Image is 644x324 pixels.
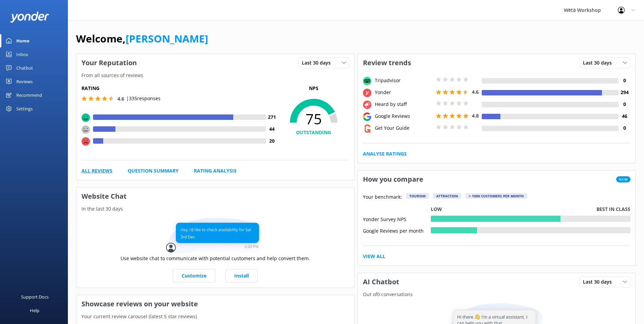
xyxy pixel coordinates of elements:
[117,95,124,102] span: 4.6
[76,205,354,213] p: In the last 30 days
[596,205,630,213] p: Best in class
[16,61,33,75] div: Chatbot
[472,112,479,119] span: 4.8
[278,85,349,92] p: NPS
[472,89,479,95] span: 4.6
[358,291,636,298] p: Out of 0 conversations
[278,129,349,136] h4: OUTSTANDING
[76,313,354,320] p: Your current review carousel (latest 5 star reviews)
[30,304,39,317] div: Help
[128,167,179,175] a: Question Summary
[373,112,434,120] div: Google Reviews
[358,170,428,188] h3: How you compare
[619,89,630,96] h4: 294
[358,54,416,72] h3: Review trends
[225,269,258,283] a: Install
[433,193,461,199] div: Attraction
[126,95,161,102] p: | 335 responses
[363,253,385,260] a: View All
[431,205,442,213] p: Low
[373,77,434,84] div: Tripadvisor
[363,150,407,158] a: Analyse Ratings
[373,124,434,132] div: Get Your Guide
[16,34,30,48] div: Home
[76,72,354,79] p: From all sources of reviews
[363,227,431,233] div: Google Reviews per month
[358,273,404,291] h3: AI Chatbot
[465,193,527,199] div: > 1000 customers per month
[583,278,616,286] span: Last 30 days
[619,101,630,108] h4: 0
[16,88,42,102] div: Recommend
[363,216,431,222] div: Yonder Survey NPS
[363,193,402,201] p: Your benchmark:
[166,218,264,255] img: conversation...
[126,32,208,46] a: [PERSON_NAME]
[406,193,429,199] div: Tourism
[583,59,616,67] span: Last 30 days
[194,167,237,175] a: Rating Analysis
[619,124,630,132] h4: 0
[302,59,335,67] span: Last 30 days
[76,187,354,205] h3: Website Chat
[266,113,278,121] h4: 271
[373,101,434,108] div: Heard by staff
[619,77,630,84] h4: 0
[16,102,33,115] div: Settings
[10,12,49,23] img: yonder-white-logo.png
[266,125,278,133] h4: 44
[76,54,142,72] h3: Your Reputation
[121,255,310,262] p: Use website chat to communicate with potential customers and help convert them.
[373,89,434,96] div: Yonder
[266,137,278,145] h4: 20
[16,75,33,88] div: Reviews
[278,110,349,127] span: 75
[21,290,49,304] div: Support Docs
[619,112,630,120] h4: 46
[81,85,278,92] h5: Rating
[173,269,215,283] a: Customize
[616,176,630,182] span: New
[81,167,112,175] a: All Reviews
[76,295,354,313] h3: Showcase reviews on your website
[76,31,208,47] h1: Welcome,
[16,48,28,61] div: Inbox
